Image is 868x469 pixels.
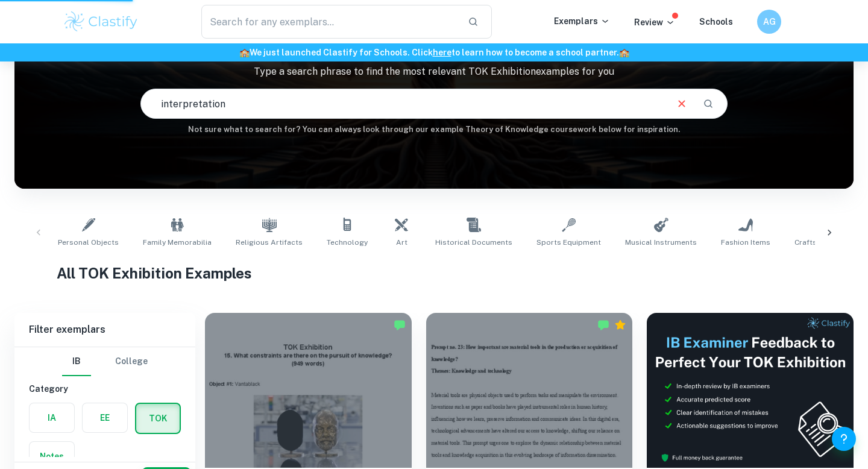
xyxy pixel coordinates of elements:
[698,93,719,114] button: Search
[115,347,148,376] button: College
[136,404,180,433] button: TOK
[239,48,250,57] span: 🏫
[699,17,733,27] a: Schools
[62,347,148,376] div: Filter type choice
[634,16,675,29] p: Review
[614,319,626,331] div: Premium
[763,15,776,28] h6: AG
[62,347,91,376] button: IB
[619,48,629,57] span: 🏫
[647,313,854,468] img: Thumbnail
[794,237,865,248] span: Crafts and Hobbies
[201,5,458,39] input: Search for any exemplars...
[757,10,781,34] button: AG
[236,237,303,248] span: Religious Artifacts
[536,237,601,248] span: Sports Equipment
[30,403,74,432] button: IA
[433,48,451,57] a: here
[394,319,406,331] img: Marked
[14,313,195,347] h6: Filter exemplars
[14,124,854,136] h6: Not sure what to search for? You can always look through our example Theory of Knowledge coursewo...
[554,14,610,28] p: Exemplars
[2,46,866,59] h6: We just launched Clastify for Schools. Click to learn how to become a school partner.
[327,237,368,248] span: Technology
[57,262,812,284] h1: All TOK Exhibition Examples
[63,10,139,34] img: Clastify logo
[832,427,856,451] button: Help and Feedback
[143,237,212,248] span: Family Memorabilia
[721,237,770,248] span: Fashion Items
[29,382,181,395] h6: Category
[58,237,119,248] span: Personal Objects
[14,65,854,79] p: Type a search phrase to find the most relevant TOK Exhibition examples for you
[435,237,512,248] span: Historical Documents
[396,237,407,248] span: Art
[670,92,693,115] button: Clear
[141,87,665,121] input: E.g. present and past knowledge, religious objects, Rubik's Cube...
[625,237,697,248] span: Musical Instruments
[83,403,127,432] button: EE
[597,319,609,331] img: Marked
